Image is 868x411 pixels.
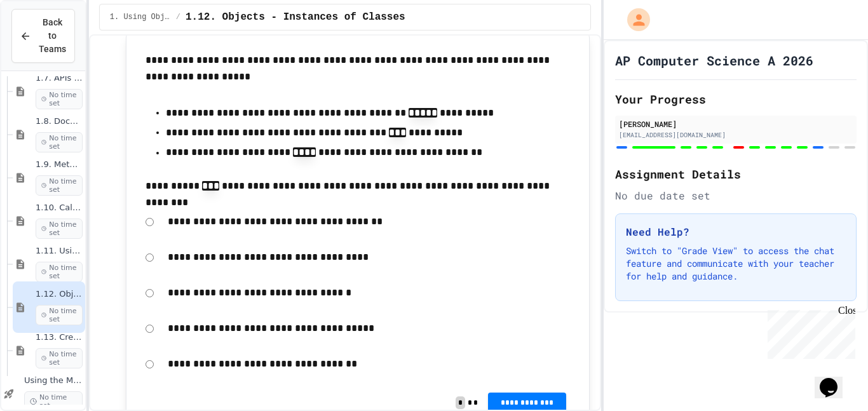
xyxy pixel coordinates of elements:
[24,375,83,386] span: Using the Math Class
[36,289,83,300] span: 1.12. Objects - Instances of Classes
[36,305,83,325] span: No time set
[36,246,83,257] span: 1.11. Using the Math Class
[36,116,83,127] span: 1.8. Documentation with Comments and Preconditions
[815,360,855,398] iframe: chat widget
[36,262,83,282] span: No time set
[626,224,846,239] h3: Need Help?
[619,118,853,130] div: [PERSON_NAME]
[176,12,180,22] span: /
[615,51,813,69] h1: AP Computer Science A 2026
[5,5,88,81] div: Chat with us now!Close
[110,12,171,22] span: 1. Using Objects and Methods
[763,305,855,359] iframe: chat widget
[626,245,846,283] p: Switch to "Grade View" to access the chat feature and communicate with your teacher for help and ...
[36,89,83,109] span: No time set
[36,159,83,170] span: 1.9. Method Signatures
[36,132,83,152] span: No time set
[619,130,853,140] div: [EMAIL_ADDRESS][DOMAIN_NAME]
[36,219,83,239] span: No time set
[11,9,75,63] button: Back to Teams
[36,348,83,368] span: No time set
[615,188,857,203] div: No due date set
[615,90,857,108] h2: Your Progress
[614,5,653,34] div: My Account
[36,203,83,213] span: 1.10. Calling Class Methods
[36,175,83,196] span: No time set
[186,10,405,25] span: 1.12. Objects - Instances of Classes
[39,16,66,56] span: Back to Teams
[36,332,83,343] span: 1.13. Creating and Initializing Objects: Constructors
[36,73,83,84] span: 1.7. APIs and Libraries
[615,165,857,183] h2: Assignment Details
